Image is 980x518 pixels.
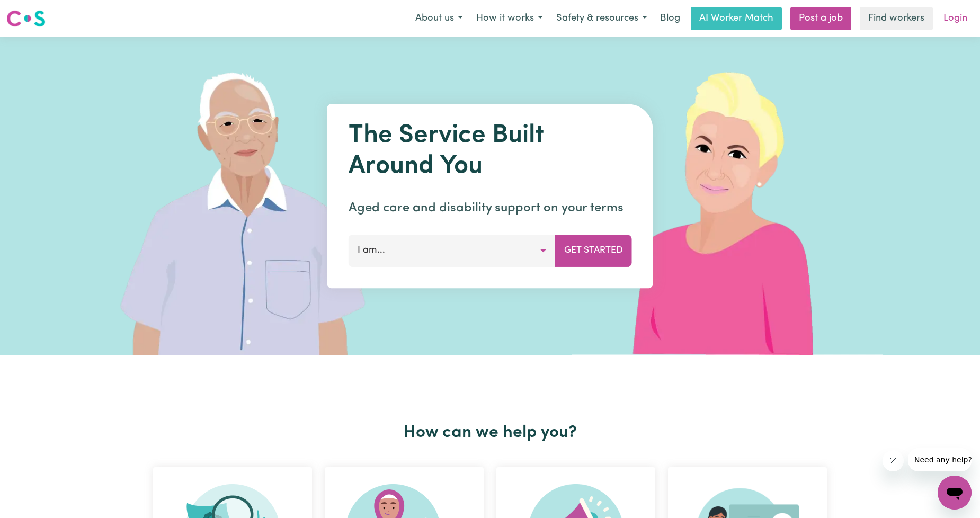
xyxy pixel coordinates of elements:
p: Aged care and disability support on your terms [349,199,632,218]
button: Get Started [555,235,632,266]
button: I am... [349,235,556,266]
button: About us [408,7,469,30]
h1: The Service Built Around You [349,121,632,182]
iframe: Button to launch messaging window [938,476,972,510]
img: Careseekers logo [6,9,46,28]
h2: How can we help you? [147,423,833,443]
iframe: Close message [883,450,904,471]
a: Find workers [860,7,933,30]
a: Post a job [790,7,851,30]
span: Need any help? [6,7,64,16]
a: Login [937,7,974,30]
a: Careseekers logo [6,6,46,31]
a: Blog [654,7,687,30]
button: Safety & resources [549,7,654,30]
iframe: Message from company [908,448,972,471]
button: How it works [469,7,549,30]
a: AI Worker Match [691,7,782,30]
